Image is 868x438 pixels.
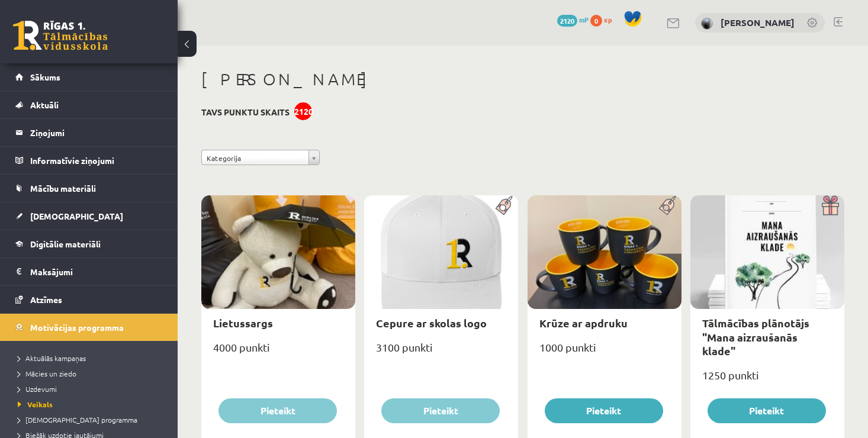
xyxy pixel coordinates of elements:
a: Mācies un ziedo [18,368,166,379]
span: Veikals [18,400,53,409]
h3: Tavs punktu skaits [201,107,290,117]
span: Mācies un ziedo [18,369,76,378]
span: Aktuālās kampaņas [18,353,86,363]
a: Tālmācības plānotājs "Mana aizraušanās klade" [702,316,809,358]
legend: Informatīvie ziņojumi [30,147,163,174]
a: Cepure ar skolas logo [376,316,487,330]
span: Kategorija [207,150,304,166]
img: Dāvana ar pārsteigumu [818,195,844,215]
span: 0 [590,15,602,27]
a: [DEMOGRAPHIC_DATA] programma [18,414,166,425]
a: Veikals [18,399,166,410]
img: Viktorija Jeļizarova [701,18,713,30]
span: mP [579,15,589,24]
img: Populāra prece [655,195,681,215]
button: Pieteikt [381,398,500,423]
span: Aktuāli [30,99,59,110]
div: 3100 punkti [364,337,518,367]
h1: [PERSON_NAME] [201,69,844,89]
div: 1000 punkti [528,337,681,367]
a: Uzdevumi [18,384,166,394]
button: Pieteikt [708,398,826,423]
div: 2120 [294,102,312,120]
a: Maksājumi [15,258,163,285]
button: Pieteikt [545,398,663,423]
span: Atzīmes [30,294,62,305]
a: Aktuālās kampaņas [18,353,166,363]
span: [DEMOGRAPHIC_DATA] programma [18,415,137,424]
span: [DEMOGRAPHIC_DATA] [30,211,123,221]
a: Informatīvie ziņojumi [15,147,163,174]
a: Sākums [15,63,163,91]
a: Lietussargs [213,316,273,330]
a: 2120 mP [557,15,589,24]
a: Kategorija [201,150,320,165]
legend: Maksājumi [30,258,163,285]
a: Krūze ar apdruku [539,316,628,330]
a: Atzīmes [15,286,163,313]
a: Ziņojumi [15,119,163,146]
span: 2120 [557,15,577,27]
span: Mācību materiāli [30,183,96,194]
div: 1250 punkti [690,365,844,395]
a: Motivācijas programma [15,314,163,341]
span: Motivācijas programma [30,322,124,333]
a: Mācību materiāli [15,175,163,202]
span: Uzdevumi [18,384,57,394]
legend: Ziņojumi [30,119,163,146]
a: Aktuāli [15,91,163,118]
span: Sākums [30,72,60,82]
a: [PERSON_NAME] [721,17,795,28]
a: Rīgas 1. Tālmācības vidusskola [13,21,108,50]
a: 0 xp [590,15,618,24]
img: Populāra prece [491,195,518,215]
span: Digitālie materiāli [30,239,101,249]
div: 4000 punkti [201,337,355,367]
button: Pieteikt [218,398,337,423]
a: Digitālie materiāli [15,230,163,257]
span: xp [604,15,612,24]
a: [DEMOGRAPHIC_DATA] [15,202,163,230]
